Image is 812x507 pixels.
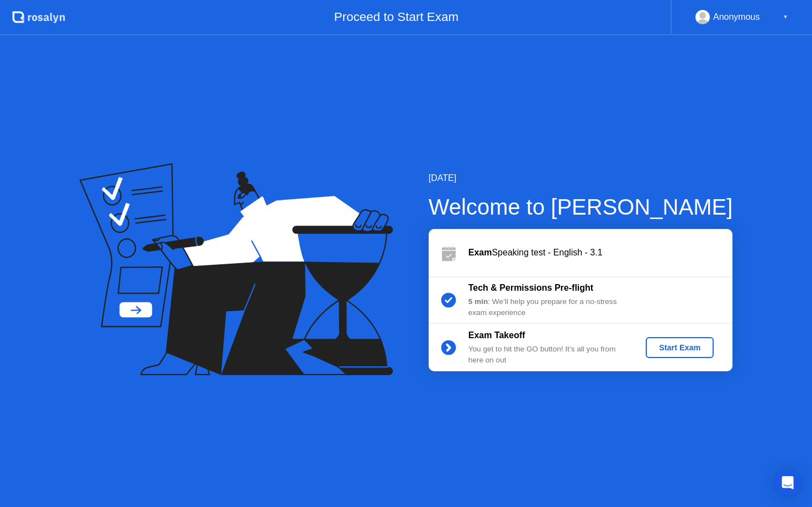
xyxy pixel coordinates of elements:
[650,343,709,352] div: Start Exam
[468,297,488,306] b: 5 min
[646,337,714,358] button: Start Exam
[429,172,733,185] div: [DATE]
[468,344,628,366] div: You get to hit the GO button! It’s all you from here on out
[713,10,760,24] div: Anonymous
[429,190,733,223] div: Welcome to [PERSON_NAME]
[468,283,593,292] b: Tech & Permissions Pre-flight
[774,469,801,496] div: Open Intercom Messenger
[783,10,788,24] div: ▼
[468,246,732,259] div: Speaking test - English - 3.1
[468,330,525,340] b: Exam Takeoff
[468,248,492,257] b: Exam
[468,296,628,319] div: : We’ll help you prepare for a no-stress exam experience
